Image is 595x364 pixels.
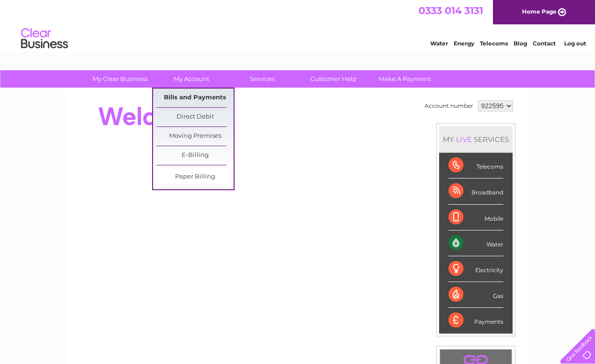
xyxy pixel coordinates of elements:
a: My Clear Business [81,70,159,88]
a: Direct Debit [156,108,234,126]
div: Clear Business is a trading name of Verastar Limited (registered in [GEOGRAPHIC_DATA] No. 3667643... [77,5,519,45]
a: Log out [564,40,586,47]
img: logo.png [21,24,68,53]
div: Mobile [448,205,503,230]
a: Make A Payment [366,70,443,88]
div: Broadband [448,178,503,204]
a: Telecoms [480,40,508,47]
div: Payments [448,308,503,333]
a: Paper Billing [156,168,234,186]
a: Customer Help [295,70,372,88]
a: E-Billing [156,146,234,165]
div: Telecoms [448,153,503,178]
a: Energy [454,40,474,47]
a: Water [430,40,448,47]
a: Blog [514,40,527,47]
a: Contact [533,40,556,47]
a: My Account [153,70,230,88]
a: Services [224,70,301,88]
a: Moving Premises [156,127,234,146]
a: 0333 014 3131 [419,5,483,16]
a: Bills and Payments [156,89,234,107]
td: Account number [422,98,476,114]
div: LIVE [454,135,474,144]
div: Water [448,230,503,256]
div: Gas [448,282,503,308]
div: Electricity [448,256,503,282]
div: MY SERVICES [439,126,513,153]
